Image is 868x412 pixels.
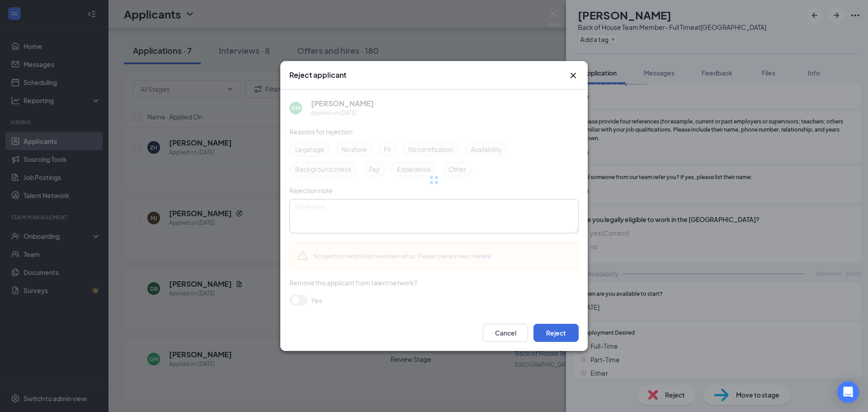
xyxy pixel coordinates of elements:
button: Cancel [483,324,528,342]
h3: Reject applicant [289,70,346,80]
svg: Cross [568,70,579,81]
button: Close [568,70,579,81]
div: Open Intercom Messenger [837,381,859,403]
button: Reject [533,324,579,342]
